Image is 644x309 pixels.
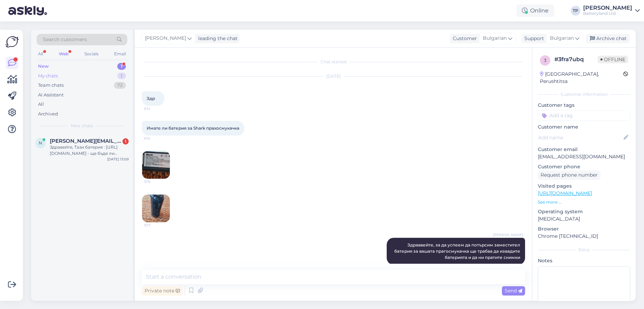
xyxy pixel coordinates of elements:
div: Request phone number [538,170,600,180]
div: AI Assistant [38,92,64,99]
div: Web [57,49,70,58]
span: Bulgarian [550,35,574,42]
div: [DATE] [142,73,525,79]
div: All [37,49,45,58]
span: Offline [598,56,628,63]
span: n [39,140,42,146]
div: TP [571,6,580,16]
div: My chats [38,73,58,79]
span: Search customers [43,36,87,43]
span: 9:15 [144,136,170,141]
div: Archived [38,111,58,118]
p: Visited pages [538,182,630,190]
img: Askly Logo [6,35,19,48]
span: nikola.nikolov@mail.com [50,138,122,144]
div: 1 [117,63,126,70]
div: Private note [142,286,183,296]
div: Socials [83,49,100,58]
div: 1 [122,138,129,144]
div: All [38,101,44,108]
p: Customer email [538,146,630,153]
p: See more ... [538,199,630,205]
span: Имате ли батерия за Shark прахосмукачка [147,125,239,131]
input: Add a tag [538,110,630,121]
div: Archive chat [586,34,629,43]
p: Customer phone [538,163,630,170]
div: Support [522,35,544,42]
span: Здраввейте, за да успеем да потърсим заместител батерия за вашата прагосмукачка ще трабва да изва... [394,242,521,260]
span: 9:16 [144,179,170,184]
p: [EMAIL_ADDRESS][DOMAIN_NAME] [538,153,630,160]
div: Online [516,4,554,17]
a: [URL][DOMAIN_NAME] [538,190,592,196]
div: Extra [538,247,630,253]
div: Customer [450,35,477,42]
img: Attachment [142,151,170,179]
span: [PERSON_NAME] [493,232,523,237]
div: Здравейте, Тази батерия : [URL][DOMAIN_NAME] - ще бъде ли съвместима с JBL Boombox 1-ва генерация... [50,144,129,157]
div: New [38,63,49,70]
span: 9:17 [144,223,170,228]
div: Team chats [38,82,64,89]
div: Batteryland Ltd [583,11,632,16]
img: Attachment [142,195,170,222]
div: 1 [117,73,126,79]
input: Add name [538,134,622,141]
div: [DATE] 13:09 [107,157,129,162]
span: 9:14 [144,106,170,111]
p: Customer tags [538,102,630,109]
span: 3 [544,58,546,63]
span: [PERSON_NAME] [145,35,186,42]
span: New chats [71,123,93,129]
div: Email [113,49,127,58]
div: # 3fra7ubq [554,55,598,64]
div: [GEOGRAPHIC_DATA], Perushtitsa [540,71,623,85]
span: Send [505,288,522,294]
p: Chrome [TECHNICAL_ID] [538,233,630,240]
span: Здр [147,96,155,101]
p: Customer name [538,123,630,131]
div: [PERSON_NAME] [583,5,632,11]
p: Browser [538,225,630,233]
span: Bulgarian [483,35,507,42]
div: leading the chat [195,35,238,42]
p: Operating system [538,208,630,215]
a: [PERSON_NAME]Batteryland Ltd [583,5,640,16]
p: Notes [538,257,630,264]
div: 72 [114,82,126,89]
div: Chat started [142,59,525,65]
p: [MEDICAL_DATA] [538,215,630,223]
div: Customer information [538,91,630,97]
